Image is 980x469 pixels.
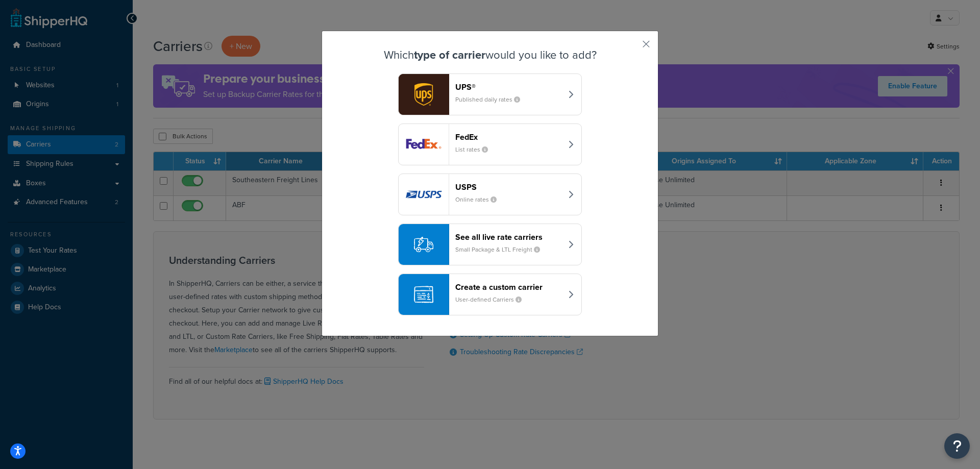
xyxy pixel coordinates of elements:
button: fedEx logoFedExList rates [398,124,582,165]
small: Small Package & LTL Freight [455,245,548,254]
small: Published daily rates [455,95,528,104]
header: UPS® [455,82,562,92]
img: ups logo [399,74,449,115]
button: Open Resource Center [944,433,970,459]
header: USPS [455,182,562,192]
strong: type of carrier [414,46,485,63]
button: ups logoUPS®Published daily rates [398,73,582,115]
button: Create a custom carrierUser-defined Carriers [398,274,582,315]
small: Online rates [455,195,505,204]
img: icon-carrier-custom-c93b8a24.svg [414,285,433,304]
img: icon-carrier-liverate-becf4550.svg [414,235,433,254]
img: usps logo [399,174,449,215]
h3: Which would you like to add? [348,49,632,61]
button: See all live rate carriersSmall Package & LTL Freight [398,224,582,265]
img: fedEx logo [399,124,449,165]
header: Create a custom carrier [455,282,562,292]
small: User-defined Carriers [455,295,530,304]
button: usps logoUSPSOnline rates [398,174,582,215]
header: FedEx [455,132,562,142]
small: List rates [455,145,496,154]
header: See all live rate carriers [455,232,562,242]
